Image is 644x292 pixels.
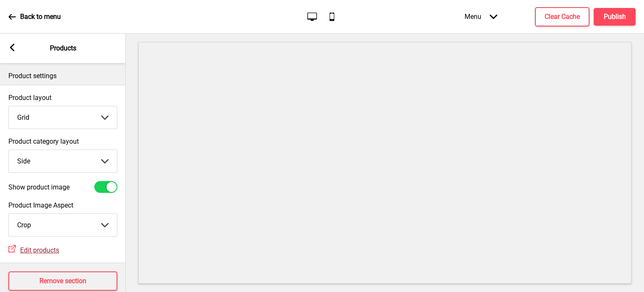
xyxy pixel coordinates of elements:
[604,12,626,21] h4: Publish
[456,4,506,29] div: Menu
[8,137,117,145] label: Product category layout
[8,183,70,191] label: Show product image
[8,5,61,28] a: Back to menu
[594,8,636,26] button: Publish
[8,271,117,291] button: Remove section
[535,7,589,26] button: Clear Cache
[8,201,117,209] label: Product Image Aspect
[20,246,59,254] span: Edit products
[545,12,580,21] h4: Clear Cache
[20,12,61,21] p: Back to menu
[50,44,76,53] p: Products
[8,71,117,81] p: Product settings
[16,246,59,254] a: Edit products
[8,94,117,102] label: Product layout
[39,276,86,286] h4: Remove section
